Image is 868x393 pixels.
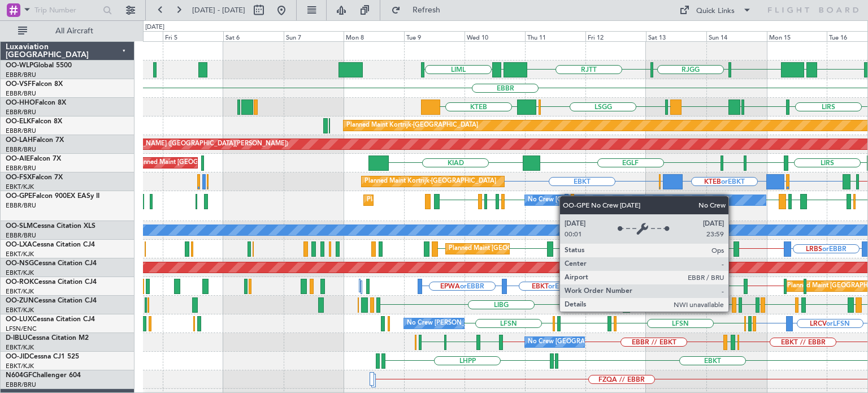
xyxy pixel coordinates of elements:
[6,306,34,314] a: EBKT/KJK
[192,5,245,15] span: [DATE] - [DATE]
[6,231,36,240] a: EBBR/BRU
[6,297,34,304] span: OO-ZUN
[145,23,164,32] div: [DATE]
[386,1,454,19] button: Refresh
[6,127,36,135] a: EBBR/BRU
[6,193,99,200] a: OO-GPEFalcon 900EX EASy II
[6,81,32,88] span: OO-VSF
[646,31,706,41] div: Sat 13
[525,31,585,41] div: Thu 11
[6,335,28,342] span: D-IBLU
[6,316,95,323] a: OO-LUXCessna Citation CJ4
[674,1,757,19] button: Quick Links
[528,334,717,351] div: No Crew [GEOGRAPHIC_DATA] ([GEOGRAPHIC_DATA] National)
[6,81,63,88] a: OO-VSFFalcon 8X
[6,100,66,106] a: OO-HHOFalcon 8X
[404,31,465,41] div: Tue 9
[6,156,61,162] a: OO-AIEFalcon 7X
[6,89,36,98] a: EBBR/BRU
[767,31,827,41] div: Mon 15
[6,145,36,154] a: EBBR/BRU
[6,108,36,116] a: EBBR/BRU
[6,335,89,342] a: D-IBLUCessna Citation M2
[6,223,96,230] a: OO-SLMCessna Citation XLS
[6,372,32,379] span: N604GF
[6,164,36,172] a: EBBR/BRU
[407,315,542,332] div: No Crew [PERSON_NAME] ([PERSON_NAME])
[6,381,36,389] a: EBBR/BRU
[6,174,32,181] span: OO-FSX
[364,173,496,190] div: Planned Maint Kortrijk-[GEOGRAPHIC_DATA]
[6,362,34,370] a: EBKT/KJK
[6,223,33,230] span: OO-SLM
[6,260,97,267] a: OO-NSGCessna Citation CJ4
[29,27,119,35] span: All Aircraft
[163,31,223,41] div: Fri 5
[403,6,450,14] span: Refresh
[6,137,64,144] a: OO-LAHFalcon 7X
[706,31,767,41] div: Sun 14
[528,192,717,209] div: No Crew [GEOGRAPHIC_DATA] ([GEOGRAPHIC_DATA] National)
[6,250,34,258] a: EBKT/KJK
[6,62,72,69] a: OO-WLPGlobal 5500
[6,269,34,277] a: EBKT/KJK
[346,117,478,134] div: Planned Maint Kortrijk-[GEOGRAPHIC_DATA]
[6,118,62,125] a: OO-ELKFalcon 8X
[465,31,525,41] div: Wed 10
[6,353,79,360] a: OO-JIDCessna CJ1 525
[223,31,284,41] div: Sat 6
[6,343,34,352] a: EBKT/KJK
[6,316,32,323] span: OO-LUX
[6,287,34,296] a: EBKT/KJK
[6,279,97,286] a: OO-ROKCessna Citation CJ4
[6,118,31,125] span: OO-ELK
[6,372,81,379] a: N604GFChallenger 604
[6,100,35,106] span: OO-HHO
[6,62,33,69] span: OO-WLP
[6,325,37,333] a: LFSN/ENC
[367,192,571,209] div: Planned Maint [GEOGRAPHIC_DATA] ([GEOGRAPHIC_DATA] National)
[6,137,33,144] span: OO-LAH
[6,174,63,181] a: OO-FSXFalcon 7X
[284,31,344,41] div: Sun 7
[696,6,735,17] div: Quick Links
[6,279,34,286] span: OO-ROK
[34,2,99,19] input: Trip Number
[12,22,123,40] button: All Aircraft
[6,183,34,191] a: EBKT/KJK
[6,241,95,248] a: OO-LXACessna Citation CJ4
[6,156,30,162] span: OO-AIE
[6,260,34,267] span: OO-NSG
[585,31,646,41] div: Fri 12
[6,193,32,200] span: OO-GPE
[6,353,29,360] span: OO-JID
[344,31,404,41] div: Mon 8
[6,297,97,304] a: OO-ZUNCessna Citation CJ4
[449,240,653,257] div: Planned Maint [GEOGRAPHIC_DATA] ([GEOGRAPHIC_DATA] National)
[6,71,36,79] a: EBBR/BRU
[6,201,36,210] a: EBBR/BRU
[6,241,32,248] span: OO-LXA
